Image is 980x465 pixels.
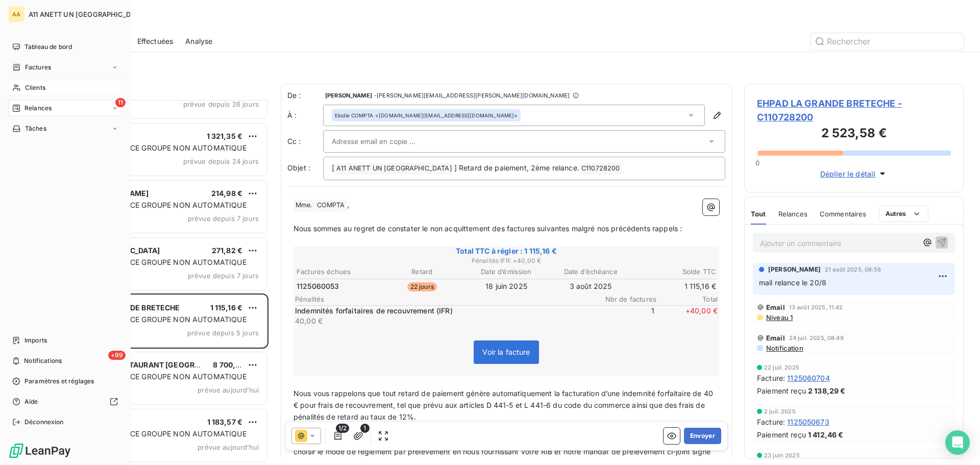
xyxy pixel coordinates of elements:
[820,168,876,179] span: Déplier le détail
[210,303,243,312] span: 1 115,16 €
[115,98,126,107] span: 11
[808,429,844,440] span: 1 412,46 €
[295,256,718,265] span: Pénalités IFR : + 40,00 €
[482,348,530,356] span: Voir la facture
[332,163,334,172] span: [
[295,295,595,303] span: Pénalités
[764,408,796,414] span: 2 juil. 2025
[188,272,259,280] span: prévue depuis 7 jours
[198,386,259,394] span: prévue aujourd’hui
[8,59,122,76] a: Factures
[108,351,126,360] span: +99
[820,210,867,218] span: Commentaires
[8,100,122,116] a: 11Relances
[73,258,247,266] span: PLAN DE RELANCE GROUPE NON AUTOMATIQUE
[759,278,826,287] span: mail relance le 20/8
[374,92,570,99] span: - [PERSON_NAME][EMAIL_ADDRESS][PERSON_NAME][DOMAIN_NAME]
[24,397,38,406] span: Aide
[24,418,64,427] span: Déconnexion
[207,132,243,140] span: 1 321,35 €
[765,313,793,322] span: Niveau 1
[315,200,347,211] span: COMPTA
[287,90,323,101] span: De :
[380,266,463,277] th: Retard
[24,336,47,345] span: Imports
[765,344,803,352] span: Notification
[8,39,122,55] a: Tableau de bord
[757,385,806,396] span: Paiement reçu
[787,417,829,427] span: 1125050673
[287,136,323,146] label: Cc :
[757,124,951,144] h3: 2 523,58 €
[764,364,799,371] span: 22 juil. 2025
[945,430,970,455] div: Open Intercom Messenger
[464,281,548,292] td: 18 juin 2025
[198,443,259,451] span: prévue aujourd’hui
[766,303,785,311] span: Email
[49,100,268,465] div: grid
[778,210,807,218] span: Relances
[185,36,212,46] span: Analyse
[595,295,656,303] span: Nbr de factures
[766,334,785,342] span: Email
[8,373,122,389] a: Paramètres et réglages
[549,266,632,277] th: Date d’échéance
[879,206,928,222] button: Autres
[335,112,518,119] div: <[DOMAIN_NAME][EMAIL_ADDRESS][DOMAIN_NAME]>
[332,134,442,149] input: Adresse email en copie ...
[757,429,806,440] span: Paiement reçu
[407,282,437,291] span: 22 jours
[684,428,721,444] button: Envoyer
[335,112,373,119] span: Elodie COMPTA
[295,316,591,326] p: 40,00 €
[294,200,314,211] span: Mme.
[808,385,846,396] span: 2 138,29 €
[187,329,259,337] span: prévue depuis 5 jours
[213,360,251,369] span: 8 700,74 €
[633,281,717,292] td: 1 115,16 €
[295,306,591,316] p: Indemnités forfaitaires de recouvrement (IFR)
[293,389,715,421] span: Nous vous rappelons que tout retard de paiement génère automatiquement la facturation d’une indem...
[580,163,622,175] span: C110728200
[325,92,372,99] span: [PERSON_NAME]
[29,10,146,18] span: A11 ANETT UN [GEOGRAPHIC_DATA]
[25,124,46,133] span: Tâches
[656,306,718,326] span: + 40,00 €
[24,356,62,365] span: Notifications
[787,373,830,383] span: 1125060704
[336,424,349,433] span: 1/2
[8,394,122,410] a: Aide
[25,63,51,72] span: Factures
[464,266,548,277] th: Date d’émission
[360,424,370,433] span: 1
[295,246,718,256] span: Total TTC à régler : 1 115,16 €
[817,168,891,180] button: Déplier le détail
[183,157,259,165] span: prévue depuis 24 jours
[207,418,243,426] span: 1 183,57 €
[73,315,247,324] span: PLAN DE RELANCE GROUPE NON AUTOMATIQUE
[757,373,785,383] span: Facture :
[287,163,310,172] span: Objet :
[25,83,45,92] span: Clients
[24,42,72,52] span: Tableau de bord
[188,214,259,223] span: prévue depuis 7 jours
[137,36,174,46] span: Effectuées
[24,104,52,113] span: Relances
[789,335,844,341] span: 24 juil. 2025, 08:49
[73,372,247,381] span: PLAN DE RELANCE GROUPE NON AUTOMATIQUE
[825,266,881,273] span: 21 août 2025, 08:56
[789,304,843,310] span: 13 août 2025, 11:42
[8,120,122,137] a: Tâches
[73,429,247,438] span: PLAN DE RELANCE GROUPE NON AUTOMATIQUE
[296,266,379,277] th: Factures échues
[347,200,349,209] span: ,
[8,332,122,349] a: Imports
[73,201,247,209] span: PLAN DE RELANCE GROUPE NON AUTOMATIQUE
[73,143,247,152] span: PLAN DE RELANCE GROUPE NON AUTOMATIQUE
[8,80,122,96] a: Clients
[211,189,242,198] span: 214,98 €
[287,110,323,120] label: À :
[757,96,951,124] span: EHPAD LA GRANDE BRETECHE - C110728200
[24,377,94,386] span: Paramètres et réglages
[183,100,259,108] span: prévue depuis 26 jours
